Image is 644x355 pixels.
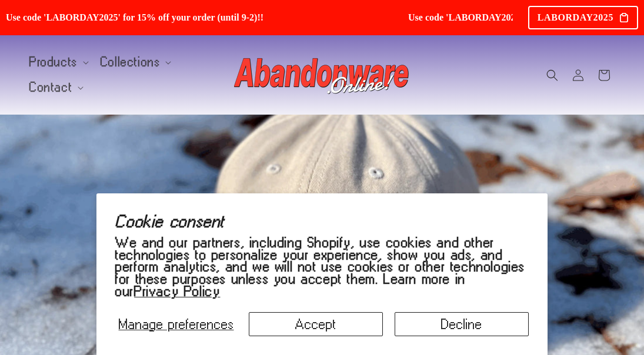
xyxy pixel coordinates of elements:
[29,82,72,93] span: Contact
[539,62,565,88] summary: Search
[234,52,411,99] img: Abandonware
[134,283,220,299] a: Privacy Policy
[395,312,529,336] button: Decline
[115,212,529,230] h2: Cookie consent
[115,312,237,336] button: Manage preferences
[528,6,638,29] div: LABORDAY2025
[94,50,176,75] summary: Collections
[22,75,88,100] summary: Contact
[101,57,161,68] span: Collections
[249,312,383,336] button: Accept
[6,12,393,23] span: Use code 'LABORDAY2025' for 15% off your order (until 9-2)!!
[22,50,94,75] summary: Products
[119,316,234,331] span: Manage preferences
[29,57,78,68] span: Products
[115,236,529,297] p: We and our partners, including Shopify, use cookies and other technologies to personalize your ex...
[229,47,415,103] a: Abandonware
